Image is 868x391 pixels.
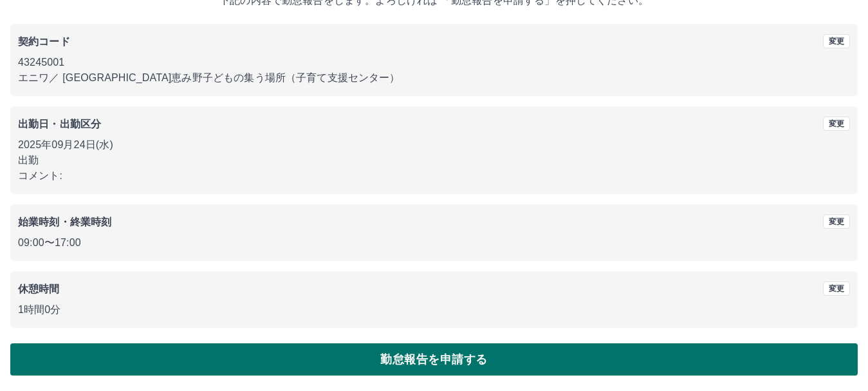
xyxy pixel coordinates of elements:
p: 43245001 [18,55,850,70]
p: 2025年09月24日(水) [18,137,850,153]
p: 09:00 〜 17:00 [18,235,850,251]
b: 休憩時間 [18,283,60,294]
p: コメント: [18,168,850,184]
button: 変更 [823,215,850,229]
button: 変更 [823,281,850,296]
b: 始業時刻・終業時刻 [18,216,111,227]
button: 変更 [823,34,850,48]
p: 出勤 [18,153,850,168]
p: エニワ ／ [GEOGRAPHIC_DATA]恵み野子どもの集う場所（子育て支援センター） [18,70,850,86]
b: 契約コード [18,36,70,47]
button: 勤怠報告を申請する [10,343,858,376]
button: 変更 [823,117,850,131]
p: 1時間0分 [18,302,850,318]
b: 出勤日・出勤区分 [18,119,101,129]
